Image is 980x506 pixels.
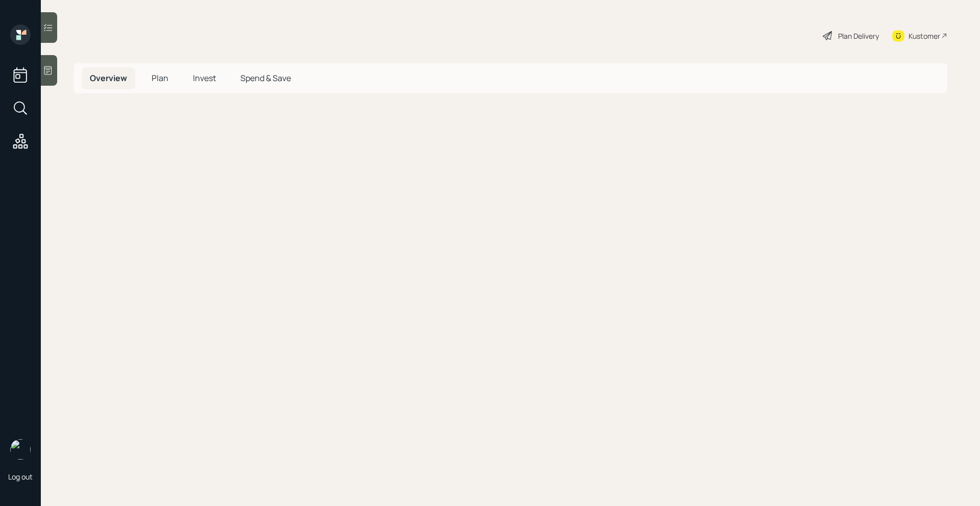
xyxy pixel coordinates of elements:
[10,439,31,460] img: retirable_logo.png
[90,72,127,84] span: Overview
[240,72,291,84] span: Spend & Save
[8,472,33,482] div: Log out
[193,72,216,84] span: Invest
[909,31,940,41] div: Kustomer
[838,31,879,41] div: Plan Delivery
[152,72,168,84] span: Plan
